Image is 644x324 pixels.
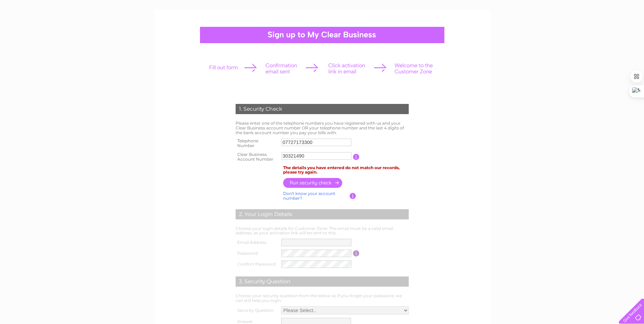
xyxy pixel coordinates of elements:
[353,154,360,160] input: Information
[234,137,280,150] th: Telephone Number
[350,193,356,199] input: Information
[236,276,409,287] div: 3. Security Question
[234,259,280,270] th: Confirm Password
[234,292,410,305] td: Choose your security question from the below so if you forget your password, we can still help yo...
[22,18,57,38] img: logo.png
[281,164,410,177] td: The details you have entered do not match our records, please try again.
[234,119,410,137] td: Please enter one of the telephone numbers you have registered with us and your Clear Business acc...
[516,3,563,12] a: 0333 014 3131
[623,29,640,34] a: Contact
[353,250,360,256] input: Information
[566,29,581,34] a: Energy
[234,305,279,316] th: Security Question
[234,224,410,237] td: Choose your login details for Customer Zone. The email must be a valid email address, as your act...
[585,29,605,34] a: Telecoms
[234,248,280,259] th: Password
[549,29,562,34] a: Water
[236,104,409,114] div: 1. Security Check
[283,191,335,201] a: Don't know your account number?
[234,237,280,248] th: Email Address
[162,4,483,33] div: Clear Business is a trading name of Verastar Limited (registered in [GEOGRAPHIC_DATA] No. 3667643...
[234,150,280,164] th: Clear Business Account Number
[236,209,409,219] div: 2. Your Login Details
[609,29,619,34] a: Blog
